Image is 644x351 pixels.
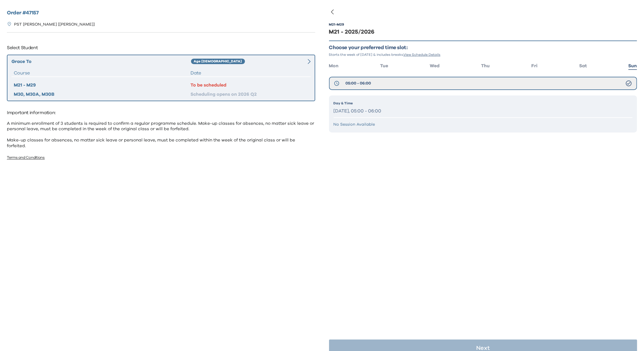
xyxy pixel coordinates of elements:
[629,64,637,68] span: Sun
[14,91,190,98] div: M30, M30A, M30B
[329,45,637,51] p: Choose your preferred time slot:
[579,64,587,68] span: Sat
[14,70,190,76] div: Course
[190,82,308,89] div: To be scheduled
[334,107,633,115] p: [DATE], 05:00 - 06:00
[14,22,95,28] p: PST [PERSON_NAME] [[PERSON_NAME]]
[11,58,191,65] div: Grace To
[329,22,344,27] div: M21 - M29
[380,64,388,68] span: Tue
[329,77,637,90] button: 05:00 - 06:00
[190,70,308,76] div: Date
[481,64,490,68] span: Thu
[345,80,371,86] span: 05:00 - 06:00
[476,345,490,351] p: Next
[430,64,439,68] span: Wed
[7,43,315,52] p: Select Student
[329,28,637,36] div: M21 - 2025/2026
[329,52,637,57] p: Starts the week of [DATE] & includes breaks.
[7,108,315,117] p: Important information:
[334,101,633,106] p: Day & Time
[329,64,339,68] span: Mon
[404,53,441,56] span: View Schedule Details
[14,82,190,89] div: M21 - M29
[7,156,45,160] a: Terms and Conditions
[334,122,633,127] p: No Session Available
[190,91,308,98] div: Scheduling opens on 2026 Q2
[191,59,245,64] div: Age [DEMOGRAPHIC_DATA]
[7,121,315,149] p: A minimum enrollment of 3 students is required to confirm a regular programme schedule. Make-up c...
[531,64,538,68] span: Fri
[7,9,315,17] h2: Order # 47157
